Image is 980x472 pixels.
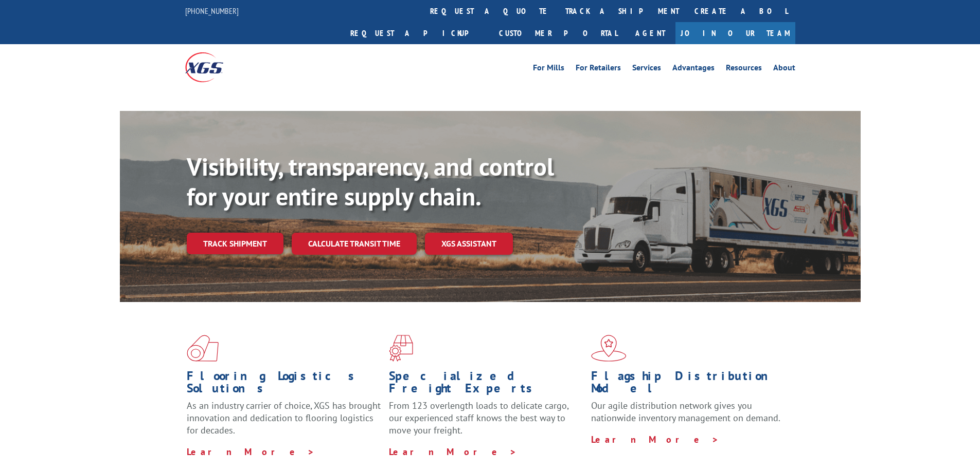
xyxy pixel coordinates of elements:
[675,22,795,44] a: Join Our Team
[187,370,381,400] h1: Flooring Logistics Solutions
[576,64,621,75] a: For Retailers
[187,150,554,212] b: Visibility, transparency, and control for your entire supply chain.
[389,335,413,362] img: xgs-icon-focused-on-flooring-red
[672,64,715,75] a: Advantages
[591,370,786,400] h1: Flagship Distribution Model
[187,233,283,254] a: Track shipment
[491,22,625,44] a: Customer Portal
[187,400,381,436] span: As an industry carrier of choice, XGS has brought innovation and dedication to flooring logistics...
[343,22,491,44] a: Request a pickup
[625,22,675,44] a: Agent
[773,64,795,75] a: About
[389,446,517,458] a: Learn More >
[185,6,239,16] a: [PHONE_NUMBER]
[292,233,417,255] a: Calculate transit time
[591,433,719,445] a: Learn More >
[632,64,661,75] a: Services
[389,400,583,445] p: From 123 overlength loads to delicate cargo, our experienced staff knows the best way to move you...
[389,370,583,400] h1: Specialized Freight Experts
[187,446,315,458] a: Learn More >
[726,64,762,75] a: Resources
[425,233,513,255] a: XGS ASSISTANT
[187,335,219,362] img: xgs-icon-total-supply-chain-intelligence-red
[591,335,627,362] img: xgs-icon-flagship-distribution-model-red
[591,400,780,424] span: Our agile distribution network gives you nationwide inventory management on demand.
[533,64,564,75] a: For Mills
